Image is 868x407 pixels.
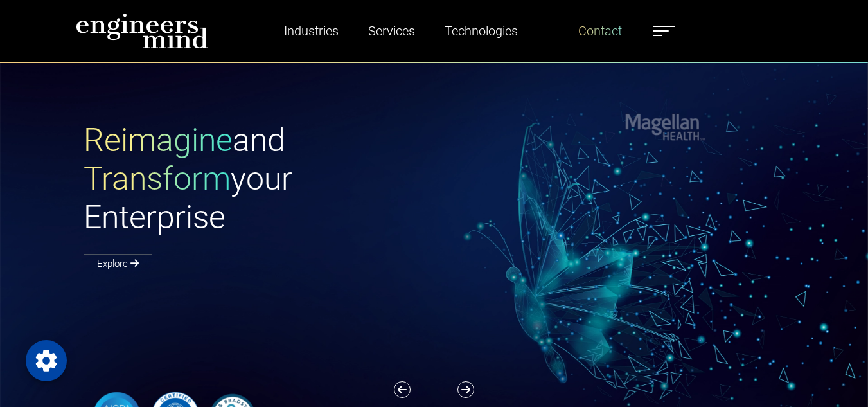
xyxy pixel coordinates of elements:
[84,121,434,237] h1: and your Enterprise
[363,16,420,46] a: Services
[573,16,627,46] a: Contact
[279,16,344,46] a: Industries
[84,254,152,273] a: Explore
[76,13,208,49] img: logo
[84,122,233,159] span: Reimagine
[439,16,523,46] a: Technologies
[84,160,231,197] span: Transform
